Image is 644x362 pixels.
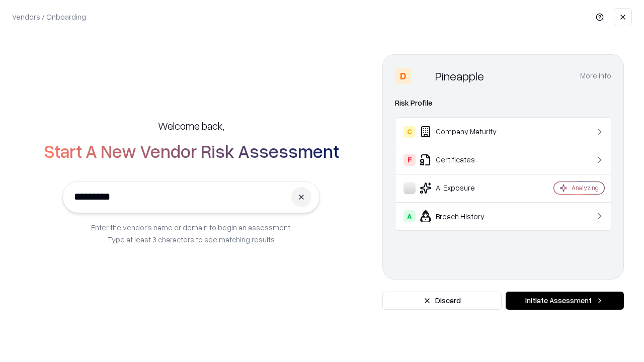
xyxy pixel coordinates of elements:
[404,126,416,138] div: C
[382,292,502,310] button: Discard
[404,210,416,222] div: A
[404,182,524,194] div: AI Exposure
[158,119,224,133] h5: Welcome back,
[506,292,624,310] button: Initiate Assessment
[395,68,411,84] div: D
[395,97,611,109] div: Risk Profile
[404,210,524,222] div: Breach History
[572,184,599,192] div: Analyzing
[435,68,484,84] div: Pineapple
[44,141,339,161] h2: Start A New Vendor Risk Assessment
[404,126,524,138] div: Company Maturity
[415,68,431,84] img: Pineapple
[91,221,292,245] p: Enter the vendor’s name or domain to begin an assessment. Type at least 3 characters to see match...
[404,154,416,166] div: F
[580,67,611,85] button: More info
[404,154,524,166] div: Certificates
[12,12,86,22] p: Vendors / Onboarding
